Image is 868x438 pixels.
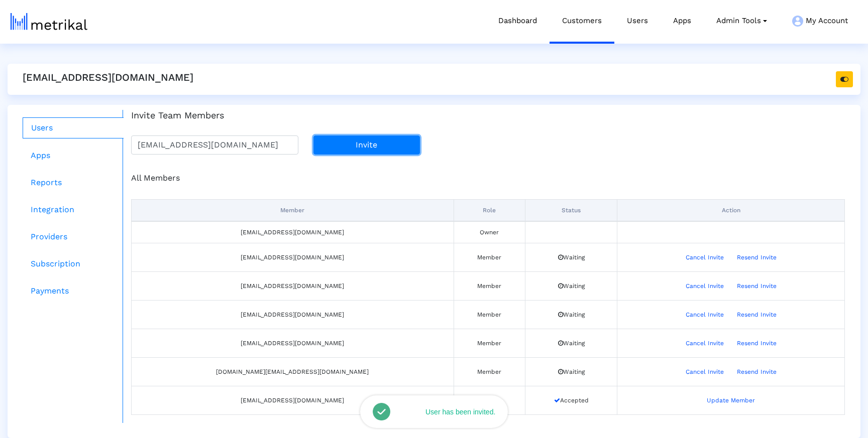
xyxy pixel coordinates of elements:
img: my-account-menu-icon.png [792,16,803,27]
a: Payments [23,281,124,301]
a: Users [23,117,124,138]
a: Providers [23,227,124,247]
td: [EMAIL_ADDRESS][DOMAIN_NAME] [132,271,454,300]
button: Resend Invite [730,364,783,380]
td: Waiting [525,329,617,357]
td: [DOMAIN_NAME][EMAIL_ADDRESS][DOMAIN_NAME] [132,357,454,386]
td: Waiting [525,300,617,329]
a: Subscription [23,254,124,274]
a: Reports [23,173,124,193]
button: Resend Invite [730,335,783,351]
td: Accepted [525,386,617,414]
button: Cancel Invite [679,249,730,265]
td: Member [454,357,525,386]
img: metrical-logo-light.png [11,13,87,30]
td: Member [454,300,525,329]
td: [EMAIL_ADDRESS][DOMAIN_NAME] [132,221,454,243]
td: Waiting [525,271,617,300]
td: Member [454,329,525,357]
td: Member [454,243,525,271]
button: Cancel Invite [679,278,730,294]
input: Enter email [131,135,298,155]
td: [EMAIL_ADDRESS][DOMAIN_NAME] [132,243,454,271]
td: [EMAIL_ADDRESS][DOMAIN_NAME] [132,300,454,329]
div: User has been invited. [415,408,495,416]
th: Status [525,199,617,221]
h5: [EMAIL_ADDRESS][DOMAIN_NAME] [23,71,193,83]
td: Owner [454,221,525,243]
td: Waiting [525,357,617,386]
a: Integration [23,200,124,220]
button: Invite [313,135,420,155]
button: Cancel Invite [679,307,730,323]
th: Action [617,199,845,221]
td: Member [454,271,525,300]
th: Role [454,199,525,221]
h4: Invite Team Members [131,110,845,121]
td: [EMAIL_ADDRESS][DOMAIN_NAME] [132,386,454,414]
td: Waiting [525,243,617,271]
a: Apps [23,145,124,166]
button: Cancel Invite [679,335,730,351]
button: Update Member [700,392,762,408]
td: [EMAIL_ADDRESS][DOMAIN_NAME] [132,329,454,357]
button: Resend Invite [730,307,783,323]
td: Owner [454,386,525,414]
span: All Members [131,173,180,183]
button: Resend Invite [730,249,783,265]
th: Member [132,199,454,221]
button: Resend Invite [730,278,783,294]
button: Cancel Invite [679,364,730,380]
